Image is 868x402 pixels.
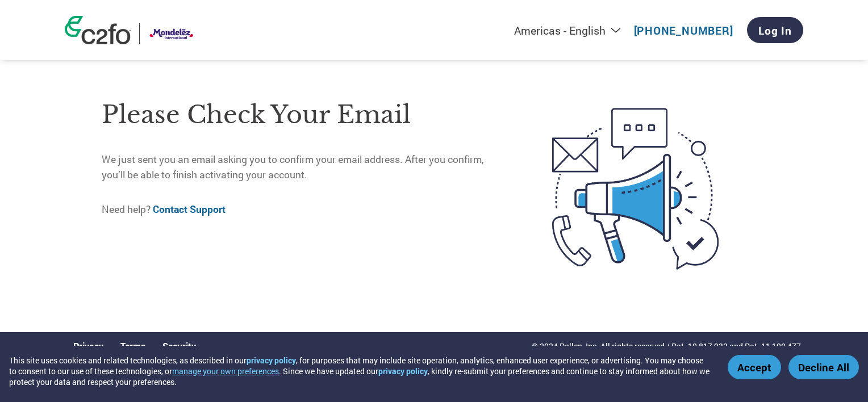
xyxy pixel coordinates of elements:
a: Terms [120,340,145,352]
a: privacy policy [247,355,296,366]
img: open-email [504,87,766,290]
h1: Please check your email [102,97,504,133]
img: c2fo logo [65,16,131,44]
a: [PHONE_NUMBER] [634,23,733,37]
div: This site uses cookies and related technologies, as described in our , for purposes that may incl... [9,355,711,387]
a: Security [162,340,196,352]
p: © 2024 Pollen, Inc. All rights reserved / Pat. 10,817,932 and Pat. 11,100,477. [532,340,803,352]
p: We just sent you an email asking you to confirm your email address. After you confirm, you’ll be ... [102,152,504,182]
button: manage your own preferences [172,366,279,376]
a: Contact Support [153,203,226,216]
img: Mondelez [148,23,197,44]
a: Log In [747,17,803,43]
button: Decline All [788,355,859,379]
a: Privacy [73,340,103,352]
a: privacy policy [378,366,428,376]
p: Need help? [102,202,504,217]
button: Accept [728,355,781,379]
